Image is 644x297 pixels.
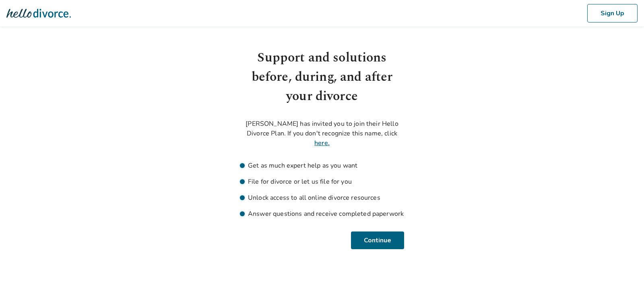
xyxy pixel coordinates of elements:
button: Continue [352,231,404,249]
li: Get as much expert help as you want [240,161,404,170]
button: Sign Up [587,4,638,23]
a: here. [314,139,330,147]
h1: Support and solutions before, during, and after your divorce [240,48,404,106]
img: Hello Divorce Logo [6,5,71,21]
li: Answer questions and receive completed paperwork [240,209,404,219]
li: File for divorce or let us file for you [240,177,404,186]
li: Unlock access to all online divorce resources [240,193,404,203]
p: [PERSON_NAME] has invited you to join their Hello Divorce Plan. If you don't recognize this name,... [240,119,404,148]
